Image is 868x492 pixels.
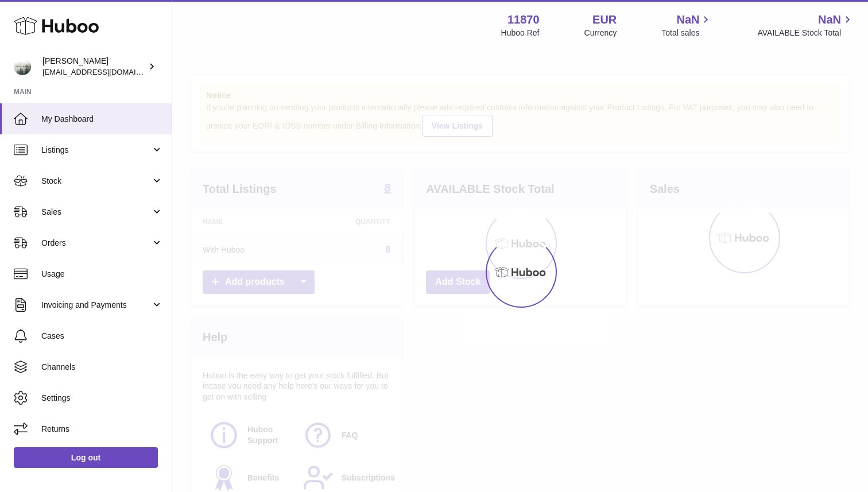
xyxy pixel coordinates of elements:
img: info@ecombrandbuilders.com [14,58,31,75]
span: Settings [41,393,163,404]
span: Stock [41,176,151,187]
strong: EUR [592,12,617,28]
span: Orders [41,238,151,249]
span: Total sales [661,28,712,38]
a: NaN AVAILABLE Stock Total [757,12,854,38]
span: My Dashboard [41,114,163,125]
a: NaN Total sales [661,12,712,38]
span: Sales [41,207,151,218]
span: Cases [41,331,163,342]
span: NaN [676,12,699,28]
span: [EMAIL_ADDRESS][DOMAIN_NAME] [42,67,169,76]
span: Listings [41,145,151,156]
span: Usage [41,269,163,280]
span: NaN [818,12,841,28]
div: [PERSON_NAME] [42,56,146,78]
span: AVAILABLE Stock Total [757,28,854,38]
div: Currency [584,28,617,38]
span: Returns [41,424,163,435]
div: Huboo Ref [501,28,540,38]
span: Channels [41,362,163,373]
strong: 11870 [507,12,540,28]
span: Invoicing and Payments [41,300,151,311]
a: Log out [14,447,158,468]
